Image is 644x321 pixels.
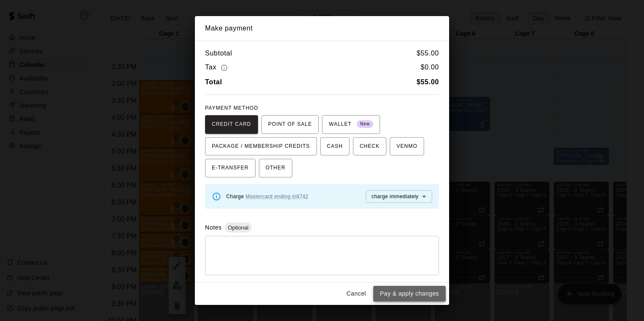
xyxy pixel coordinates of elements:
span: charge immediately [372,194,419,199]
a: Mastercard ending in 8742 [246,194,308,199]
span: PACKAGE / MEMBERSHIP CREDITS [212,140,310,153]
button: E-TRANSFER [205,159,255,177]
button: CREDIT CARD [205,115,258,134]
b: Total [205,78,222,86]
span: CASH [327,140,343,153]
button: PACKAGE / MEMBERSHIP CREDITS [205,137,317,156]
h6: Tax [205,62,230,73]
button: POINT OF SALE [261,115,319,134]
span: Optional [225,224,252,231]
span: PAYMENT METHOD [205,105,258,111]
b: $ 55.00 [416,78,439,86]
button: CASH [320,137,350,156]
span: CREDIT CARD [212,118,251,131]
label: Notes [205,224,222,231]
button: Pay & apply changes [373,286,446,302]
h2: Make payment [195,16,449,41]
span: New [357,119,373,130]
span: CHECK [360,140,380,153]
button: VENMO [390,137,424,156]
button: OTHER [259,159,292,177]
span: WALLET [329,118,373,131]
button: Cancel [343,286,370,302]
h6: $ 55.00 [416,48,439,59]
span: Charge [226,194,308,199]
span: POINT OF SALE [268,118,312,131]
span: VENMO [397,140,417,153]
h6: $ 0.00 [421,62,439,73]
span: E-TRANSFER [212,161,249,175]
button: WALLET New [322,115,380,134]
span: OTHER [266,161,286,175]
h6: Subtotal [205,48,232,59]
button: CHECK [353,137,386,156]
